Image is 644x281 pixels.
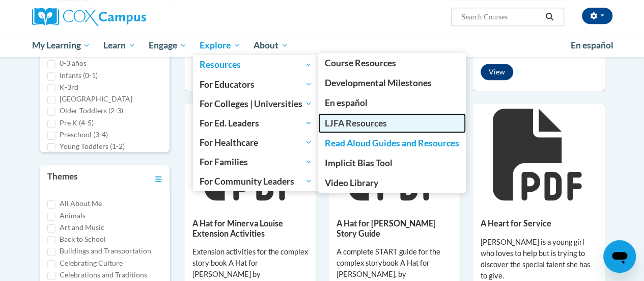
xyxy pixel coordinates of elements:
[193,113,319,133] a: For Ed. Leaders
[60,82,78,93] label: K-3rd
[325,97,368,108] span: En español
[603,240,636,273] iframe: Button to launch messaging window
[481,64,513,80] button: View
[24,34,620,57] div: Main menu
[60,258,123,269] label: Celebrating Culture
[193,34,247,57] a: Explore
[60,105,123,116] label: Older Toddlers (2-3)
[60,198,102,209] label: All About Me
[60,129,108,140] label: Preschool (3-4)
[325,78,432,88] span: Developmental Milestones
[60,117,94,129] label: Pre K (4-5)
[318,113,466,133] a: LJFA Resources
[60,70,98,81] label: Infants (0-1)
[325,118,387,129] span: LJFA Resources
[318,93,466,113] a: En español
[481,218,597,228] h5: A Heart for Service
[193,152,319,171] a: For Families
[247,34,295,57] a: About
[25,34,97,57] a: My Learning
[337,218,453,238] h5: A Hat for [PERSON_NAME] Story Guide
[103,39,135,52] span: Learn
[318,153,466,173] a: Implicit Bias Tool
[32,39,90,52] span: My Learning
[193,133,319,152] a: For Healthcare
[193,74,319,94] a: For Educators
[155,170,162,185] a: Toggle collapse
[60,222,104,233] label: Art and Music
[200,175,312,187] span: For Community Leaders
[97,34,142,57] a: Learn
[193,55,319,74] a: Resources
[60,141,125,152] label: Young Toddlers (1-2)
[582,8,612,24] button: Account Settings
[564,35,620,56] a: En español
[142,34,193,57] a: Engage
[460,11,542,23] input: Search Courses
[200,156,312,168] span: For Families
[318,53,466,73] a: Course Resources
[325,158,393,168] span: Implicit Bias Tool
[318,73,466,93] a: Developmental Milestones
[325,177,378,188] span: Video Library
[200,59,312,71] span: Resources
[325,138,459,148] span: Read Aloud Guides and Resources
[60,93,132,105] label: [GEOGRAPHIC_DATA]
[254,39,288,52] span: About
[32,8,215,26] a: Cox Campus
[193,171,319,191] a: For Community Leaders
[47,170,77,185] h3: Themes
[32,8,146,26] img: Cox Campus
[200,78,312,90] span: For Educators
[200,39,240,52] span: Explore
[325,58,396,68] span: Course Resources
[318,173,466,193] a: Video Library
[193,94,319,113] a: For Colleges | Universities
[200,136,312,148] span: For Healthcare
[60,210,86,221] label: Animals
[200,97,312,110] span: For Colleges | Universities
[200,117,312,129] span: For Ed. Leaders
[318,133,466,153] a: Read Aloud Guides and Resources
[60,58,87,69] label: 0-3 años
[571,40,613,50] span: En español
[192,218,309,238] h5: A Hat for Minerva Louise Extension Activities
[542,11,557,23] button: Search
[60,269,147,280] label: Celebrations and Traditions
[60,234,106,245] label: Back to School
[60,245,151,257] label: Buildings and Transportation
[149,39,187,52] span: Engage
